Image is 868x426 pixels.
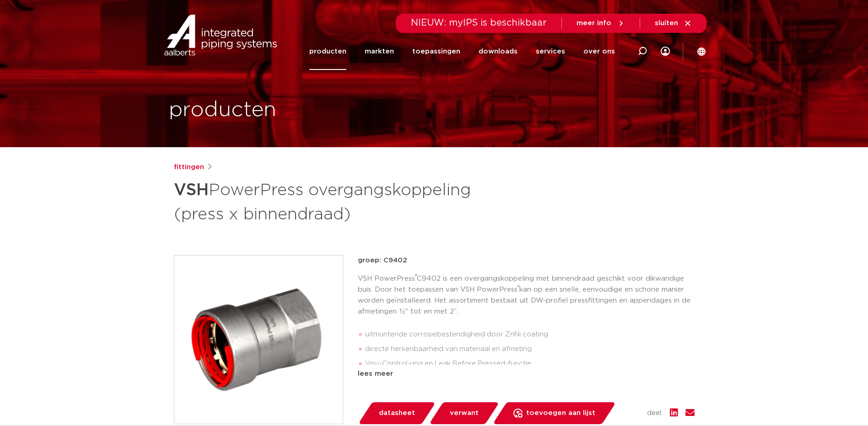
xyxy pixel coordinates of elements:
[365,342,695,357] li: directe herkenbaarheid van materiaal en afmeting
[379,406,415,421] span: datasheet
[365,357,695,371] li: Visu-Control-ring en Leak Before Pressed-functie
[655,20,678,27] span: sluiten
[358,402,436,424] a: datasheet
[412,33,460,70] a: toepassingen
[429,402,499,424] a: verwant
[647,408,663,419] span: deel:
[577,20,611,27] span: meer info
[358,255,695,266] p: groep: C9402
[450,406,479,421] span: verwant
[526,406,595,421] span: toevoegen aan lijst
[174,176,518,226] h1: PowerPress overgangskoppeling (press x binnendraad)
[536,33,565,70] a: services
[358,368,695,379] div: lees meer
[479,33,518,70] a: downloads
[577,19,625,27] a: meer info
[309,33,615,70] nav: Menu
[174,256,343,424] img: Product Image for VSH PowerPress overgangskoppeling (press x binnendraad)
[655,19,692,27] a: sluiten
[365,327,695,342] li: uitmuntende corrosiebestendigheid door ZnNi coating
[358,273,695,317] p: VSH PowerPress C9402 is een overgangskoppeling met binnendraad geschikt voor dikwandige buis. Doo...
[415,274,417,279] sup: ®
[169,96,276,125] h1: producten
[309,33,346,70] a: producten
[518,285,519,290] sup: ®
[661,33,670,70] div: my IPS
[174,182,209,198] strong: VSH
[174,162,204,173] a: fittingen
[411,18,547,27] span: NIEUW: myIPS is beschikbaar
[365,33,394,70] a: markten
[583,33,615,70] a: over ons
